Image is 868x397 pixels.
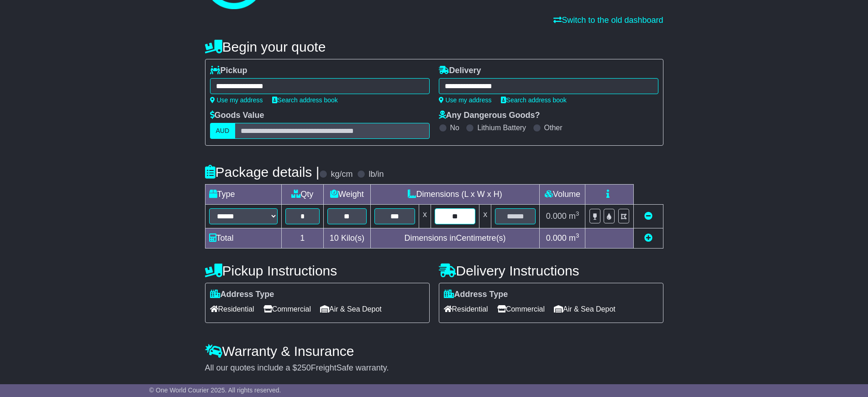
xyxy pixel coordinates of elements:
span: Residential [210,302,254,316]
label: Lithium Battery [477,123,526,132]
td: Dimensions (L x W x H) [370,185,540,205]
a: Search address book [501,96,567,104]
td: Type [205,185,281,205]
label: Any Dangerous Goods? [439,111,540,121]
span: 0.000 [546,233,567,243]
span: Residential [444,302,488,316]
a: Use my address [210,96,263,104]
label: Goods Value [210,111,264,121]
td: Kilo(s) [324,228,371,249]
label: Address Type [444,290,508,300]
td: 1 [281,228,324,249]
a: Switch to the old dashboard [553,16,663,25]
sup: 3 [576,232,579,239]
h4: Package details | [205,164,320,180]
span: m [569,212,579,221]
label: lb/in [368,169,384,180]
span: Commercial [497,302,545,316]
label: Pickup [210,66,247,76]
label: Other [544,123,563,132]
a: Search address book [272,96,338,104]
td: Dimensions in Centimetre(s) [370,228,540,249]
span: Air & Sea Depot [554,302,615,316]
a: Remove this item [644,212,652,221]
td: x [479,205,491,228]
span: © One World Courier 2025. All rights reserved. [149,386,281,394]
h4: Delivery Instructions [439,263,663,278]
span: 0.000 [546,212,567,221]
label: Address Type [210,290,274,300]
a: Use my address [439,96,492,104]
span: 10 [330,233,339,243]
sup: 3 [576,210,579,217]
a: Add new item [644,233,652,243]
label: AUD [210,123,236,139]
td: x [419,205,431,228]
h4: Begin your quote [205,39,663,54]
h4: Warranty & Insurance [205,344,663,359]
label: No [450,123,459,132]
label: kg/cm [331,169,352,180]
td: Volume [540,185,585,205]
span: 250 [297,363,311,372]
div: All our quotes include a $ FreightSafe warranty. [205,363,663,373]
td: Weight [324,185,371,205]
td: Total [205,228,281,249]
span: m [569,233,579,243]
h4: Pickup Instructions [205,263,430,278]
span: Commercial [263,302,311,316]
td: Qty [281,185,324,205]
label: Delivery [439,66,481,76]
span: Air & Sea Depot [320,302,382,316]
